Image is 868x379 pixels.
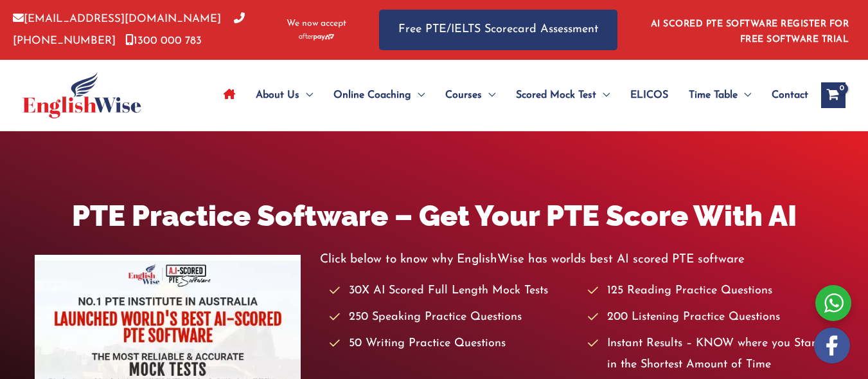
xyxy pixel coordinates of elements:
[330,281,575,302] li: 30X AI Scored Full Length Mock Tests
[13,14,221,24] a: [EMAIL_ADDRESS][DOMAIN_NAME]
[299,73,313,118] span: Menu Toggle
[761,73,808,118] a: Contact
[643,9,855,51] aside: Header Widget 1
[620,73,678,118] a: ELICOS
[435,73,506,118] a: CoursesMenu Toggle
[213,73,808,118] nav: Site Navigation: Main Menu
[256,73,299,118] span: About Us
[772,73,808,118] span: Contact
[330,307,575,328] li: 250 Speaking Practice Questions
[588,307,833,328] li: 200 Listening Practice Questions
[689,73,738,118] span: Time Table
[379,10,617,50] a: Free PTE/IELTS Scorecard Assessment
[651,19,849,44] a: AI SCORED PTE SOFTWARE REGISTER FOR FREE SOFTWARE TRIAL
[299,33,334,41] img: Afterpay-Logo
[678,73,761,118] a: Time TableMenu Toggle
[588,281,833,302] li: 125 Reading Practice Questions
[320,249,833,270] p: Click below to know why EnglishWise has worlds best AI scored PTE software
[821,82,846,108] a: View Shopping Cart, empty
[22,72,141,118] img: cropped-ew-logo
[323,73,435,118] a: Online CoachingMenu Toggle
[482,73,495,118] span: Menu Toggle
[445,73,482,118] span: Courses
[13,14,245,46] a: [PHONE_NUMBER]
[738,73,751,118] span: Menu Toggle
[333,73,411,118] span: Online Coaching
[125,35,202,46] a: 1300 000 783
[411,73,425,118] span: Menu Toggle
[506,73,620,118] a: Scored Mock TestMenu Toggle
[814,328,850,364] img: white-facebook.png
[287,17,346,30] span: We now accept
[35,196,833,236] h1: PTE Practice Software – Get Your PTE Score With AI
[588,333,833,376] li: Instant Results – KNOW where you Stand in the Shortest Amount of Time
[330,333,575,355] li: 50 Writing Practice Questions
[596,73,610,118] span: Menu Toggle
[630,73,668,118] span: ELICOS
[245,73,323,118] a: About UsMenu Toggle
[516,73,596,118] span: Scored Mock Test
